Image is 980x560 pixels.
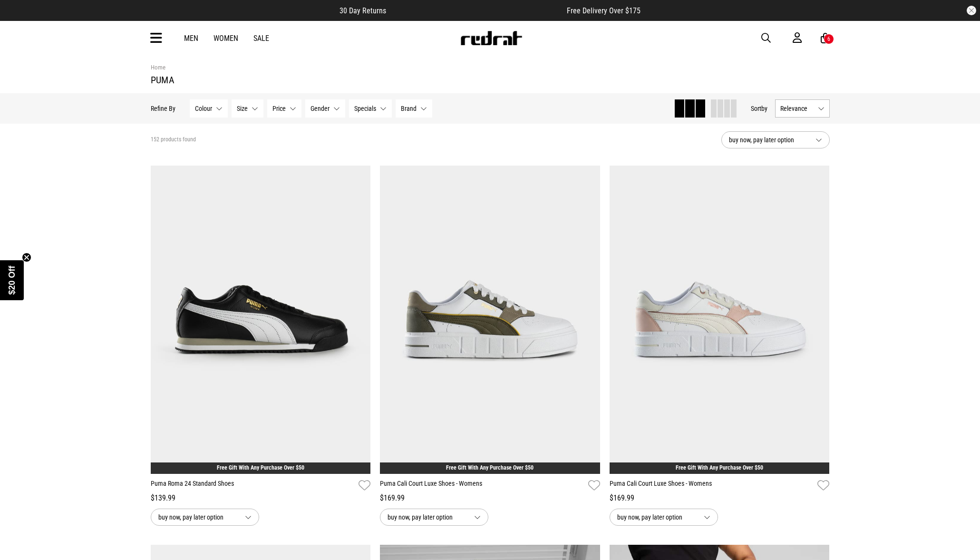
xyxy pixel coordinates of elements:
[567,6,640,15] span: Free Delivery Over $175
[761,105,767,112] span: by
[151,136,196,144] span: 152 products found
[729,134,808,146] span: buy now, pay later option
[151,509,259,526] button: buy now, pay later option
[195,105,212,112] span: Colour
[305,99,345,118] button: Gender
[232,99,263,118] button: Size
[775,99,830,118] button: Relevance
[405,6,548,15] iframe: Customer reviews powered by Trustpilot
[821,33,830,43] a: 6
[380,479,584,492] a: Puma Cali Court Luxe Shoes - Womens
[610,492,830,504] div: $169.99
[151,74,830,86] h1: puma
[22,253,31,262] button: Close teaser
[446,464,534,471] a: Free Gift With Any Purchase Over $50
[349,99,392,118] button: Specials
[388,511,466,523] span: buy now, pay later option
[253,34,269,43] a: Sale
[721,131,830,148] button: buy now, pay later option
[151,105,175,112] p: Refine By
[354,105,376,112] span: Specials
[184,34,198,43] a: Men
[617,511,696,523] span: buy now, pay later option
[151,492,371,504] div: $139.99
[151,64,165,71] a: Home
[780,105,814,112] span: Relevance
[267,99,301,118] button: Price
[610,509,718,526] button: buy now, pay later option
[151,479,355,492] a: Puma Roma 24 Standard Shoes
[7,265,17,295] span: $20 Off
[610,479,814,492] a: Puma Cali Court Luxe Shoes - Womens
[751,103,767,114] button: Sortby
[217,464,304,471] a: Free Gift With Any Purchase Over $50
[676,464,763,471] a: Free Gift With Any Purchase Over $50
[213,34,238,43] a: Women
[610,166,830,474] img: Puma Cali Court Luxe Shoes - Womens in White
[340,6,386,15] span: 30 Day Returns
[237,105,248,112] span: Size
[272,105,286,112] span: Price
[401,105,417,112] span: Brand
[190,99,228,118] button: Colour
[380,166,600,474] img: Puma Cali Court Luxe Shoes - Womens in White
[827,36,830,42] div: 6
[460,31,523,45] img: Redrat logo
[310,105,330,112] span: Gender
[158,511,237,523] span: buy now, pay later option
[380,492,600,504] div: $169.99
[396,99,432,118] button: Brand
[151,166,371,474] img: Puma Roma 24 Standard Shoes in Multi
[380,509,488,526] button: buy now, pay later option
